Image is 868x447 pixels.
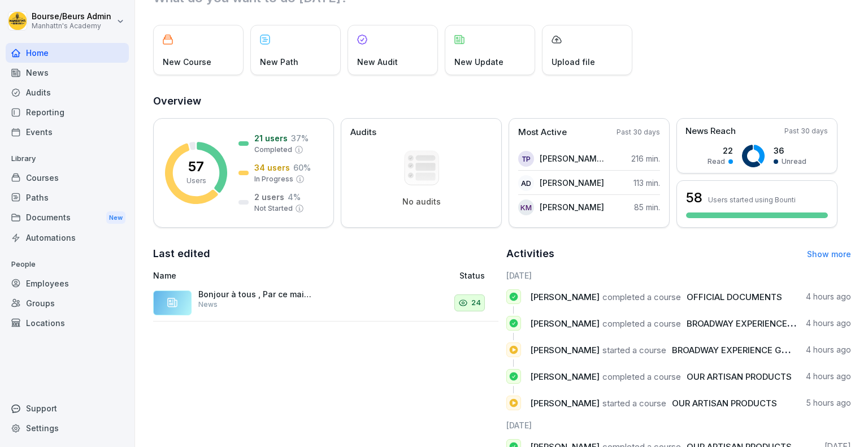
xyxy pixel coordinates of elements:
p: Bonjour à tous , Par ce mail , nous vous notifions que les modules de formation ont été mis à jou... [198,289,311,300]
p: Bourse/Beurs Admin [32,12,111,21]
p: Upload file [552,56,595,68]
span: started a course [602,398,666,409]
a: Automations [6,228,129,248]
p: News [198,300,218,310]
a: Groups [6,293,129,313]
span: completed a course [602,371,681,382]
p: Most Active [518,126,567,139]
span: [PERSON_NAME] [530,345,600,355]
span: [PERSON_NAME] [530,398,600,409]
p: 37 % [291,132,309,144]
p: Not Started [254,203,293,214]
p: 85 min. [634,201,660,213]
p: People [6,255,129,274]
span: BROADWAY EXPERIENCE GUIDE [687,318,815,329]
p: New Path [260,56,298,68]
p: Past 30 days [617,127,660,137]
div: New [106,211,125,224]
h2: Activities [506,246,554,262]
p: Unread [782,157,806,167]
p: Users [186,176,206,186]
p: New Update [454,56,504,68]
h6: [DATE] [506,419,852,431]
a: Bonjour à tous , Par ce mail , nous vous notifions que les modules de formation ont été mis à jou... [153,285,498,322]
p: Users started using Bounti [708,196,796,204]
span: [PERSON_NAME] [530,318,600,329]
a: Settings [6,418,129,438]
p: [PERSON_NAME] [540,177,604,189]
div: Documents [6,207,129,228]
p: Completed [254,145,292,155]
p: News Reach [685,125,736,138]
p: 4 hours ago [806,371,851,382]
p: New Audit [357,56,398,68]
a: Events [6,122,129,142]
span: completed a course [602,318,681,329]
p: 21 users [254,132,288,144]
p: New Course [163,56,211,68]
p: 4 hours ago [806,344,851,355]
p: Past 30 days [784,126,828,136]
p: Name [153,270,365,281]
p: [PERSON_NAME] petit [540,153,605,164]
a: Home [6,43,129,63]
p: 2 users [254,191,284,203]
p: Manhattn's Academy [32,22,111,30]
h3: 58 [686,188,702,207]
a: Audits [6,83,129,102]
p: 24 [471,297,481,309]
p: 5 hours ago [806,397,851,409]
span: BROADWAY EXPERIENCE GUIDE [672,345,801,355]
p: 57 [188,160,204,173]
a: Courses [6,168,129,188]
div: KM [518,199,534,215]
div: AD [518,175,534,191]
p: 216 min. [631,153,660,164]
a: News [6,63,129,83]
p: Status [459,270,485,281]
span: [PERSON_NAME] [530,371,600,382]
p: In Progress [254,174,293,184]
p: 4 hours ago [806,291,851,302]
p: No audits [402,197,441,207]
span: started a course [602,345,666,355]
a: Reporting [6,102,129,122]
a: Locations [6,313,129,333]
span: OFFICIAL DOCUMENTS [687,292,782,302]
a: Employees [6,274,129,293]
p: Audits [350,126,376,139]
div: Support [6,398,129,418]
p: 113 min. [633,177,660,189]
p: 4 hours ago [806,318,851,329]
p: Read [708,157,725,167]
a: Show more [807,249,851,259]
span: OUR ARTISAN PRODUCTS [672,398,777,409]
h2: Last edited [153,246,498,262]
a: DocumentsNew [6,207,129,228]
span: OUR ARTISAN PRODUCTS [687,371,792,382]
p: 36 [774,145,806,157]
h2: Overview [153,93,851,109]
div: tp [518,151,534,167]
p: Library [6,150,129,168]
p: 22 [708,145,733,157]
p: 60 % [293,162,311,173]
p: 4 % [288,191,301,203]
a: Paths [6,188,129,207]
span: completed a course [602,292,681,302]
p: [PERSON_NAME] [540,201,604,213]
p: 34 users [254,162,290,173]
span: [PERSON_NAME] [530,292,600,302]
h6: [DATE] [506,270,852,281]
